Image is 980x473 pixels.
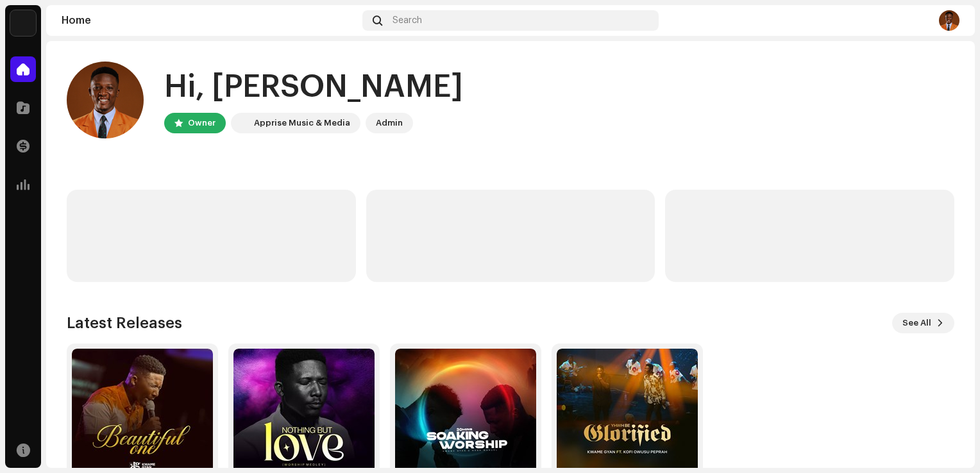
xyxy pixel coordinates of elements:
[67,313,182,333] h3: Latest Releases
[892,313,954,333] button: See All
[393,15,422,26] span: Search
[233,115,249,131] img: 1c16f3de-5afb-4452-805d-3f3454e20b1b
[902,310,931,336] span: See All
[10,10,36,36] img: 1c16f3de-5afb-4452-805d-3f3454e20b1b
[939,10,959,31] img: 746a0775-9a44-45ee-9ca4-db38d153bb96
[188,115,215,131] div: Owner
[164,67,463,108] div: Hi, [PERSON_NAME]
[254,115,350,131] div: Apprise Music & Media
[376,115,403,131] div: Admin
[62,15,357,26] div: Home
[67,62,144,138] img: 746a0775-9a44-45ee-9ca4-db38d153bb96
